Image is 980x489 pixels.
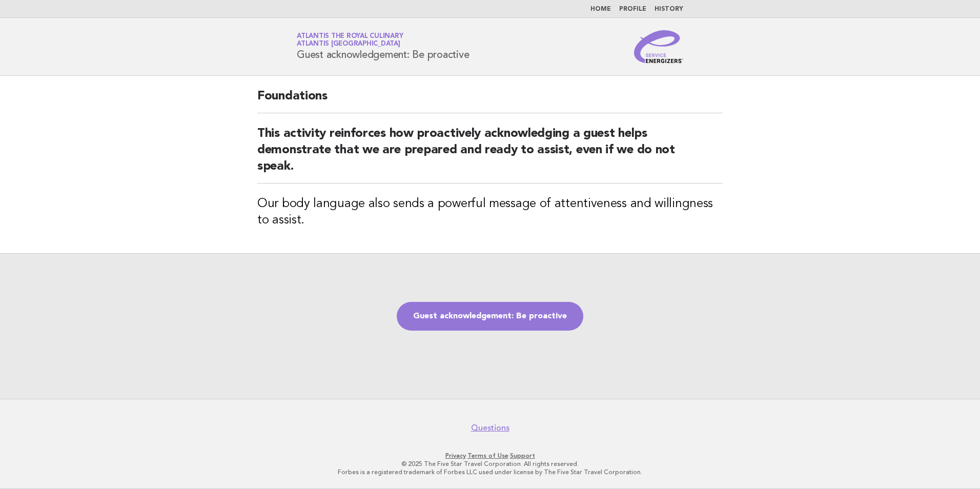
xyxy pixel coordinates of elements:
a: Home [590,6,611,12]
a: Privacy [445,452,466,459]
a: Atlantis the Royal CulinaryAtlantis [GEOGRAPHIC_DATA] [297,33,403,47]
img: Service Energizers [634,30,683,63]
a: History [655,6,683,12]
a: Questions [471,423,509,433]
h1: Guest acknowledgement: Be proactive [297,33,469,60]
p: © 2025 The Five Star Travel Corporation. All rights reserved. [176,460,804,468]
a: Support [510,452,535,459]
p: Forbes is a registered trademark of Forbes LLC used under license by The Five Star Travel Corpora... [176,468,804,476]
h2: This activity reinforces how proactively acknowledging a guest helps demonstrate that we are prep... [257,126,723,184]
a: Terms of Use [467,452,508,459]
h2: Foundations [257,88,723,113]
a: Guest acknowledgement: Be proactive [397,302,583,331]
h3: Our body language also sends a powerful message of attentiveness and willingness to assist. [257,196,723,229]
span: Atlantis [GEOGRAPHIC_DATA] [297,41,400,48]
a: Profile [619,6,646,12]
p: · · [176,452,804,460]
